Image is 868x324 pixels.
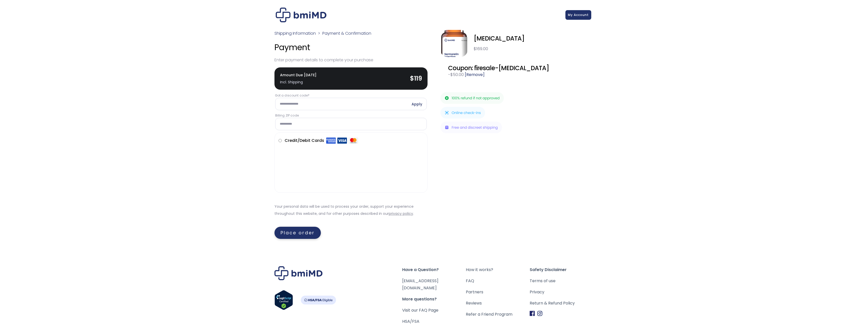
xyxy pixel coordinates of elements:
[318,30,320,36] span: >
[466,289,530,296] a: Partners
[274,30,316,36] a: Shipping Information
[530,266,594,273] span: Safety Disclaimer
[280,71,317,86] span: Amount Due [DATE]
[474,35,594,42] div: [MEDICAL_DATA]
[440,107,485,119] img: Online check-ins
[274,266,323,280] img: Brand Logo
[466,277,530,284] a: FAQ
[412,102,422,106] a: Apply
[448,65,586,72] div: Coupon: firesale-[MEDICAL_DATA]
[285,137,358,145] label: Credit/Debit Cards
[440,30,468,57] img: Sermorelin
[450,72,453,78] span: $
[274,42,428,53] h4: Payment
[565,10,591,20] a: My Account
[348,137,358,144] img: Mastercard
[466,266,530,273] a: How it works?
[274,203,428,217] p: Your personal data will be used to process your order, support your experience throughout this we...
[337,137,347,144] img: Visa
[402,296,466,303] span: More questions?
[326,137,336,144] img: Amex
[410,74,414,83] span: $
[274,227,321,239] button: Place order
[402,307,438,313] a: Visit our FAQ Page
[275,113,427,118] label: Billing ZIP code
[440,92,504,104] img: 100% refund if not approved
[278,144,423,182] iframe: Secure payment input frame
[402,278,438,291] a: [EMAIL_ADDRESS][DOMAIN_NAME]
[274,56,428,64] p: Enter payment details to complete your purchase
[474,46,476,52] span: $
[450,72,464,78] span: 50.00
[402,266,466,273] span: Have a Question?
[448,72,586,78] div: -
[530,300,594,307] a: Return & Refund Policy
[301,296,336,304] img: HSA-FSA
[530,277,594,284] a: Terms of use
[276,8,326,22] img: Checkout
[530,289,594,296] a: Privacy
[537,311,542,316] img: Instagram
[474,46,488,52] bdi: 169.00
[274,290,293,312] a: Verify LegitScript Approval for www.bmimd.com
[465,72,485,78] a: Remove firesale-sermorelin coupon
[530,311,535,316] img: Facebook
[274,290,293,310] img: Verify Approval for www.bmimd.com
[275,93,427,98] label: Got a discount code?
[410,74,422,83] bdi: 119
[389,211,413,216] a: privacy policy
[322,30,371,36] span: Payment & Confirmation
[466,311,530,318] a: Refer a Friend Program
[440,122,502,133] img: Free and discreet shipping
[466,300,530,307] a: Reviews
[280,79,317,86] div: Incl. Shipping
[568,13,589,17] span: My Account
